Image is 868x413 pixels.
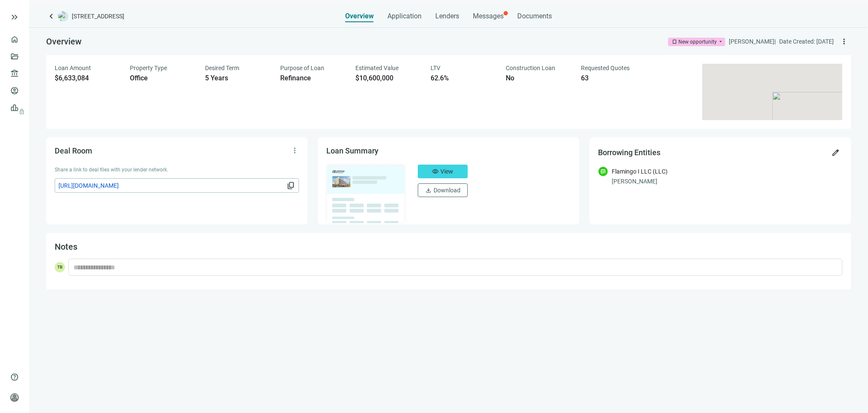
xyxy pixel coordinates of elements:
[58,11,68,21] img: deal-logo
[418,183,468,197] button: downloadDownload
[324,162,408,225] img: dealOverviewImg
[288,144,302,157] button: more_vert
[55,242,77,252] span: Notes
[473,12,504,20] span: Messages
[431,65,440,71] span: LTV
[829,146,842,159] button: edit
[581,65,630,71] span: Requested Quotes
[9,12,20,22] button: keyboard_double_arrow_right
[729,37,776,46] div: [PERSON_NAME] |
[72,12,124,21] span: [STREET_ADDRESS]
[345,12,374,21] span: Overview
[581,74,646,83] div: 63
[287,181,295,190] span: content_copy
[779,37,834,46] div: Date Created: [DATE]
[130,74,195,83] div: Office
[517,12,552,21] span: Documents
[612,177,842,186] div: [PERSON_NAME]
[440,168,453,175] span: View
[431,74,496,83] div: 62.6%
[55,74,120,83] div: $6,633,084
[355,65,399,71] span: Estimated Value
[46,36,82,47] span: Overview
[387,12,422,21] span: Application
[355,74,420,83] div: $10,600,000
[55,167,168,173] span: Share a link to deal files with your lender network.
[434,187,460,194] span: Download
[280,74,345,83] div: Refinance
[10,393,19,402] span: person
[205,74,270,83] div: 5 Years
[840,37,848,46] span: more_vert
[506,74,571,83] div: No
[290,146,299,155] span: more_vert
[432,168,439,175] span: visibility
[612,167,668,176] div: Flamingo I LLC (LLC)
[425,187,432,194] span: download
[418,165,468,178] button: visibilityView
[55,262,65,272] span: TB
[205,65,239,71] span: Desired Term
[678,38,717,46] div: New opportunity
[598,148,660,157] span: Borrowing Entities
[672,39,677,45] span: bookmark
[831,148,840,157] span: edit
[506,65,555,71] span: Construction Loan
[837,35,851,48] button: more_vert
[55,146,92,155] span: Deal Room
[10,373,19,381] span: help
[130,65,167,71] span: Property Type
[59,181,285,190] span: [URL][DOMAIN_NAME]
[326,146,378,155] span: Loan Summary
[435,12,459,21] span: Lenders
[55,65,91,71] span: Loan Amount
[46,11,56,21] a: keyboard_arrow_left
[280,65,324,71] span: Purpose of Loan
